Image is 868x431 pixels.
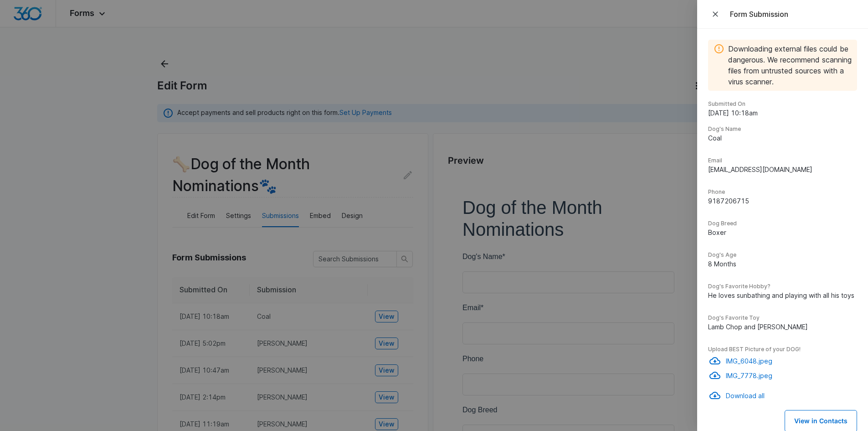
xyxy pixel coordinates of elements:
[708,259,857,269] dd: 8 Months
[708,353,726,368] button: Download
[726,391,857,400] p: Download all
[726,371,857,380] p: IMG_7778.jpeg
[708,228,857,237] dd: Boxer
[711,8,722,21] span: Close
[708,345,857,353] dt: Upload BEST Picture of your DOG!
[726,356,857,366] p: IMG_6048.jpeg
[728,43,852,87] p: Downloading external files could be dangerous. We recommend scanning files from untrusted sources...
[708,368,857,383] a: DownloadIMG_7778.jpeg
[708,388,857,403] a: DownloadDownload all
[708,156,857,165] dt: Email
[708,291,857,300] dd: He loves sunbathing and playing with all his toys
[708,188,857,196] dt: Phone
[708,353,857,368] a: DownloadIMG_6048.jpeg
[730,9,857,19] div: Form Submission
[708,282,857,291] dt: Dog's Favorite Hobby?
[708,165,857,174] dd: [EMAIL_ADDRESS][DOMAIN_NAME]
[708,7,724,21] button: Close
[708,322,857,332] dd: Lamb Chop and [PERSON_NAME]
[708,133,857,143] dd: Coal
[708,108,857,118] dd: [DATE] 10:18am
[708,368,726,383] button: Download
[708,125,857,133] dt: Dog's Name
[708,100,857,108] dt: Submitted On
[708,196,857,206] dd: 9187206715
[708,219,857,228] dt: Dog Breed
[708,314,857,322] dt: Dog's Favorite Toy
[708,388,726,403] button: Download
[708,251,857,259] dt: Dog's Age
